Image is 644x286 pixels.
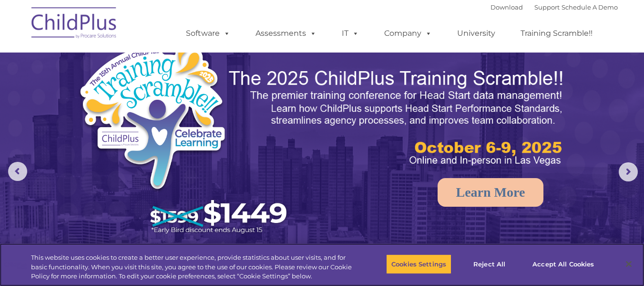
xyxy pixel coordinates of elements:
div: This website uses cookies to create a better user experience, provide statistics about user visit... [31,253,354,281]
button: Accept All Cookies [527,254,599,274]
a: IT [332,24,368,43]
button: Reject All [460,254,519,274]
a: Download [491,3,523,11]
a: Schedule A Demo [562,3,618,11]
a: Company [375,24,441,43]
a: Software [176,24,240,43]
button: Cookies Settings [386,254,451,274]
a: Assessments [246,24,326,43]
a: Support [534,3,560,11]
a: Training Scramble!! [511,24,602,43]
a: Learn More [438,178,544,207]
a: University [448,24,505,43]
font: | [491,3,618,11]
button: Close [618,254,639,275]
img: ChildPlus by Procare Solutions [27,0,122,48]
